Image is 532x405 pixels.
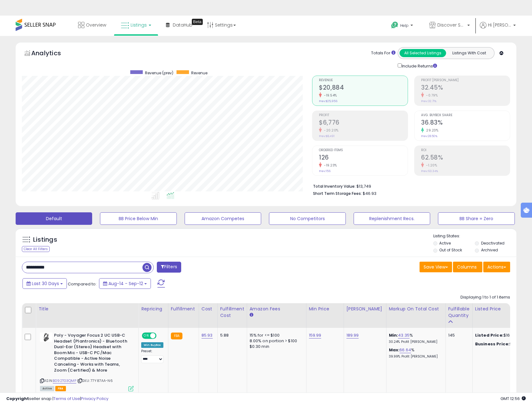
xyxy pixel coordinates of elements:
[346,332,359,338] a: 189.99
[220,333,242,338] div: 5.88
[481,240,505,246] label: Deactivated
[421,169,438,173] small: Prev: 63.34%
[157,262,181,273] button: Filters
[424,93,438,98] small: -0.79%
[319,169,331,173] small: Prev: 156
[250,306,304,312] div: Amazon Fees
[313,182,505,190] li: $13,749
[313,191,362,196] b: Short Term Storage Fees:
[141,306,166,312] div: Repricing
[424,128,438,133] small: 29.23%
[319,84,408,92] h2: $20,884
[421,99,436,103] small: Prev: 32.71%
[421,149,510,152] span: ROI
[398,332,410,338] a: 43.35
[420,262,452,272] button: Save View
[386,17,419,36] a: Help
[457,264,477,270] span: Columns
[33,235,57,244] h5: Listings
[319,154,408,162] h2: 126
[480,22,516,36] a: Hi [PERSON_NAME]
[421,154,510,162] h2: 62.58%
[448,333,468,338] div: 145
[446,49,492,57] button: Listings With Cost
[319,79,408,82] span: Revenue
[86,22,106,28] span: Overview
[131,22,147,28] span: Listings
[400,49,446,57] button: All Selected Listings
[145,70,173,76] span: Revenue (prev)
[53,396,80,402] a: Terms of Use
[319,149,408,152] span: Ordered Items
[475,306,529,312] div: Listed Price
[171,306,196,312] div: Fulfillment
[116,16,156,34] a: Listings
[439,247,462,253] label: Out of Stock
[389,354,441,359] p: 39.99% Profit [PERSON_NAME]
[421,134,437,138] small: Prev: 28.50%
[201,332,213,338] a: 85.93
[389,332,398,338] b: Min:
[421,119,510,127] h2: 36.83%
[53,378,76,383] a: B092TG3QMP
[16,212,92,225] button: Default
[191,70,207,76] span: Revenue
[250,338,301,344] div: 8.00% on portion > $100
[389,333,441,344] div: %
[141,342,163,348] div: Win BuyBox
[421,84,510,92] h2: 32.45%
[439,240,451,246] label: Active
[171,333,182,339] small: FBA
[437,22,465,28] span: Discover Savings
[309,306,341,312] div: Min Price
[22,246,50,252] div: Clear All Filters
[220,306,244,319] div: Fulfillment Cost
[488,22,511,28] span: Hi [PERSON_NAME]
[55,386,66,391] span: FBA
[424,163,437,168] small: -1.20%
[32,280,59,287] span: Last 30 Days
[269,212,346,225] button: No Competitors
[389,347,441,359] div: %
[319,99,337,103] small: Prev: $25,956
[161,16,197,34] a: DataHub
[40,333,52,342] img: 31Z-IDLGxVL._SL40_.jpg
[156,333,166,338] span: OFF
[73,16,111,34] a: Overview
[391,21,399,29] i: Get Help
[400,347,411,353] a: 66.64
[319,119,408,127] h2: $6,776
[400,23,409,28] span: Help
[448,306,470,319] div: Fulfillable Quantity
[389,340,441,344] p: 30.24% Profit [PERSON_NAME]
[185,212,261,225] button: Amazon Competes
[192,19,203,25] div: Tooltip anchor
[481,247,498,253] label: Archived
[201,306,215,312] div: Cost
[77,378,113,383] span: | SKU: 77Y87AA-N6
[31,49,73,59] h5: Analytics
[389,306,443,312] div: Markup on Total Cost
[99,278,151,289] button: Aug-14 - Sep-12
[142,333,150,338] span: ON
[108,280,143,287] span: Aug-14 - Sep-12
[322,163,337,168] small: -19.23%
[173,22,192,28] span: DataHub
[460,294,510,300] div: Displaying 1 to 1 of 1 items
[141,349,163,363] div: Preset:
[421,114,510,117] span: Avg. Buybox Share
[322,93,337,98] small: -19.54%
[40,333,134,391] div: ASIN:
[319,134,335,138] small: Prev: $8,491
[425,16,475,36] a: Discover Savings
[6,396,29,402] strong: Copyright
[100,212,177,225] button: BB Price Below Min
[421,79,510,82] span: Profit [PERSON_NAME]
[363,190,376,196] span: $46.93
[386,303,445,328] th: The percentage added to the cost of goods (COGS) that forms the calculator for Min & Max prices.
[346,306,384,312] div: [PERSON_NAME]
[393,62,445,69] div: Include Returns
[500,396,526,402] span: 2025-10-14 12:56 GMT
[250,333,301,338] div: 15% for <= $100
[6,396,108,402] div: seller snap | |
